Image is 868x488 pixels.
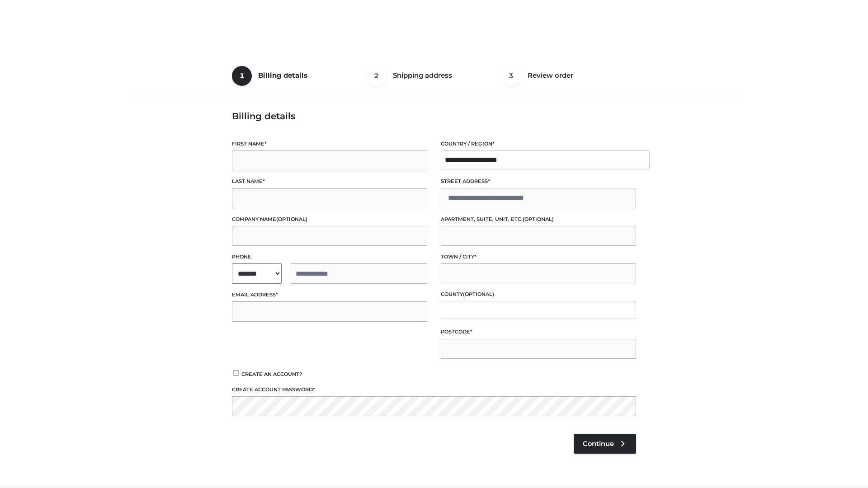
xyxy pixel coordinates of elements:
span: Shipping address [393,71,452,80]
input: Create an account? [232,370,240,376]
a: Continue [574,434,636,454]
span: (optional) [523,216,554,222]
span: Review order [528,71,573,80]
label: Last name [232,177,427,186]
label: Company name [232,215,427,224]
label: Town / City [441,253,636,261]
label: Phone [232,253,427,261]
label: Apartment, suite, unit, etc. [441,215,636,224]
span: Billing details [258,71,307,80]
span: 3 [501,66,521,86]
span: 1 [232,66,252,86]
label: Create account password [232,385,636,394]
span: (optional) [276,216,307,222]
span: Continue [583,440,614,448]
label: Country / Region [441,140,636,148]
label: Postcode [441,328,636,336]
label: Street address [441,177,636,186]
span: 2 [367,66,387,86]
label: Email address [232,291,427,299]
span: (optional) [463,291,494,297]
span: Create an account? [241,371,302,377]
label: First name [232,140,427,148]
h3: Billing details [232,111,636,122]
label: County [441,290,636,299]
